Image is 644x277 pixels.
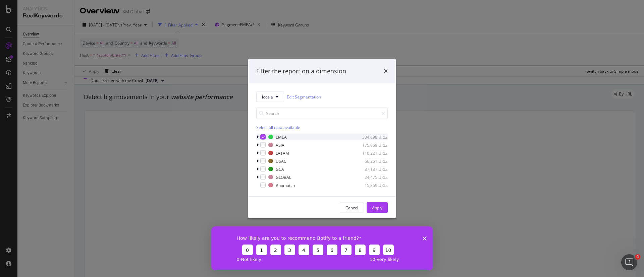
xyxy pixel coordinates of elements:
[355,150,388,156] div: 110,221 URLs
[276,142,284,148] div: ASIA
[621,254,637,270] iframe: Intercom live chat
[276,174,291,180] div: GLOBAL
[256,67,346,75] div: Filter the report on a dimension
[355,166,388,172] div: 37,137 URLs
[635,254,640,260] span: 4
[355,174,388,180] div: 24,475 URLs
[276,158,286,164] div: USAC
[256,108,388,119] input: Search
[211,226,433,270] iframe: Survey from Botify
[384,67,388,75] div: times
[345,205,358,210] div: Cancel
[355,182,388,188] div: 15,869 URLs
[340,202,364,213] button: Cancel
[287,93,321,100] a: Edit Segmentation
[276,134,287,140] div: EMEA
[276,150,289,156] div: LATAM
[372,205,382,210] div: Apply
[367,202,388,213] button: Apply
[355,158,388,164] div: 66,251 URLs
[256,91,284,102] button: locale
[262,94,273,99] span: locale
[256,125,388,130] div: Select all data available
[355,142,388,148] div: 175,059 URLs
[355,134,388,140] div: 384,898 URLs
[276,182,295,188] div: #nomatch
[276,166,284,172] div: GCA
[248,59,396,218] div: modal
